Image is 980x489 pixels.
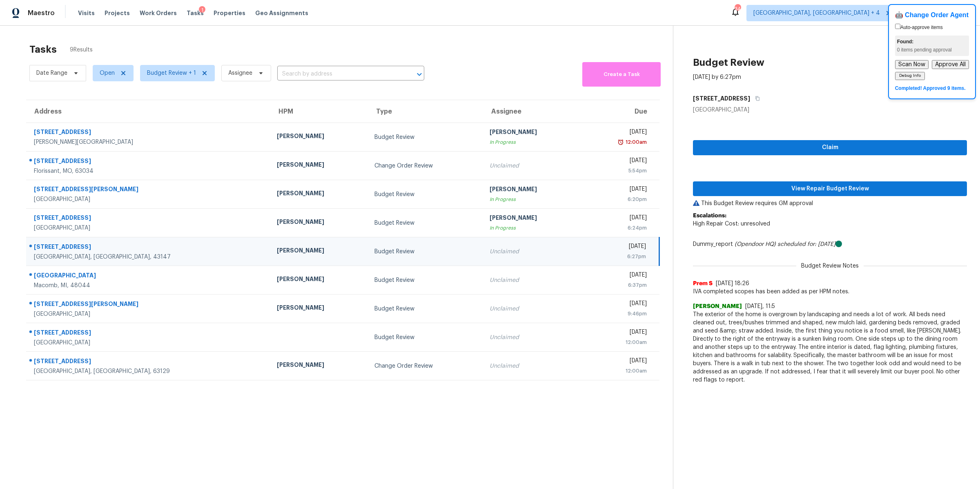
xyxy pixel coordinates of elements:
[414,69,425,80] button: Open
[374,248,477,256] div: Budget Review
[693,94,750,103] h5: [STREET_ADDRESS]
[587,310,646,318] div: 9:46pm
[28,9,55,17] span: Maestro
[624,138,647,146] div: 12:00am
[693,310,967,384] span: The exterior of the home is overgrown by landscaping and needs a lot of work. All beds need clean...
[34,310,264,318] div: [GEOGRAPHIC_DATA]
[34,243,264,253] div: [STREET_ADDRESS]
[587,167,646,175] div: 5:54pm
[693,302,742,310] span: [PERSON_NAME]
[490,162,574,170] div: Unclaimed
[374,305,477,313] div: Budget Review
[270,100,368,123] th: HPM
[895,60,929,69] button: Scan Now
[750,91,761,106] button: Copy Address
[587,224,646,232] div: 6:24pm
[587,242,646,252] div: [DATE]
[490,185,574,195] div: [PERSON_NAME]
[897,39,914,45] strong: Found:
[716,281,749,286] span: [DATE] 18:26
[187,10,204,16] span: Tasks
[277,304,361,314] div: [PERSON_NAME]
[483,100,581,123] th: Assignee
[374,333,477,342] div: Budget Review
[105,9,130,17] span: Projects
[34,339,264,347] div: [GEOGRAPHIC_DATA]
[490,138,574,146] div: In Progress
[277,68,401,80] input: Search by address
[140,9,177,17] span: Work Orders
[78,9,95,17] span: Visits
[490,224,574,232] div: In Progress
[796,262,864,270] span: Budget Review Notes
[490,305,574,313] div: Unclaimed
[277,218,361,228] div: [PERSON_NAME]
[581,100,659,123] th: Due
[277,161,361,171] div: [PERSON_NAME]
[699,184,960,194] span: View Repair Budget Review
[34,253,264,261] div: [GEOGRAPHIC_DATA], [GEOGRAPHIC_DATA], 43147
[214,9,245,17] span: Properties
[255,9,308,17] span: Geo Assignments
[34,128,264,138] div: [STREET_ADDRESS]
[897,47,952,53] span: 0 items pending approval
[587,357,646,367] div: [DATE]
[490,214,574,224] div: [PERSON_NAME]
[582,62,661,87] button: Create a Task
[587,299,646,310] div: [DATE]
[895,84,969,92] div: Completed! Approved 9 items.
[586,70,657,79] span: Create a Task
[587,271,646,281] div: [DATE]
[34,224,264,232] div: [GEOGRAPHIC_DATA]
[587,156,646,167] div: [DATE]
[699,143,960,153] span: Claim
[490,333,574,342] div: Unclaimed
[368,100,483,123] th: Type
[587,214,646,224] div: [DATE]
[374,162,477,170] div: Change Order Review
[587,338,646,346] div: 12:00am
[277,132,361,142] div: [PERSON_NAME]
[34,271,264,281] div: [GEOGRAPHIC_DATA]
[490,362,574,370] div: Unclaimed
[693,221,770,227] span: High Repair Cost: unresolved
[374,276,477,284] div: Budget Review
[34,367,264,375] div: [GEOGRAPHIC_DATA], [GEOGRAPHIC_DATA], 63129
[34,214,264,224] div: [STREET_ADDRESS]
[277,189,361,199] div: [PERSON_NAME]
[753,9,880,17] span: [GEOGRAPHIC_DATA], [GEOGRAPHIC_DATA] + 4
[34,357,264,367] div: [STREET_ADDRESS]
[693,199,967,208] p: This Budget Review requires GM approval
[490,128,574,138] div: [PERSON_NAME]
[693,140,967,155] button: Claim
[587,185,646,195] div: [DATE]
[693,279,713,288] span: Prem S
[895,11,969,19] h4: 🤖 Change Order Agent
[693,58,764,67] h2: Budget Review
[932,60,969,69] button: Approve All
[693,213,726,219] b: Escalations:
[490,276,574,284] div: Unclaimed
[374,190,477,199] div: Budget Review
[147,69,196,77] span: Budget Review + 1
[735,241,776,247] i: (Opendoor HQ)
[34,138,264,146] div: [PERSON_NAME][GEOGRAPHIC_DATA]
[277,275,361,285] div: [PERSON_NAME]
[199,6,205,14] div: 1
[777,241,835,247] i: scheduled for: [DATE]
[228,69,252,77] span: Assignee
[693,288,967,296] span: IVA completed scopes has been added as per HPM notes.
[70,46,93,54] span: 9 Results
[34,195,264,203] div: [GEOGRAPHIC_DATA]
[34,167,264,175] div: Florissant, MO, 63034
[34,300,264,310] div: [STREET_ADDRESS][PERSON_NAME]
[34,328,264,339] div: [STREET_ADDRESS]
[617,138,624,146] img: Overdue Alarm Icon
[895,72,925,80] button: Debug Info
[587,128,646,138] div: [DATE]
[277,361,361,371] div: [PERSON_NAME]
[895,25,943,30] label: Auto-approve items
[587,252,646,261] div: 6:27pm
[587,328,646,338] div: [DATE]
[26,100,270,123] th: Address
